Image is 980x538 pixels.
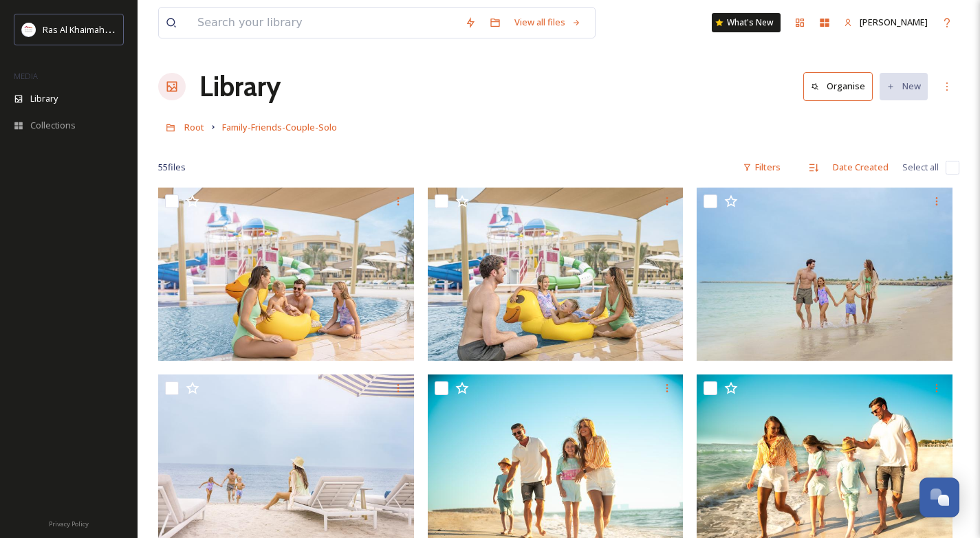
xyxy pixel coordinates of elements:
span: Privacy Policy [49,519,89,528]
button: New [880,73,928,100]
span: Select all [902,161,939,174]
a: Root [184,119,204,135]
a: Library [199,66,281,107]
input: Search your library [190,8,458,38]
img: Family at Sofitel Al Hamra (1).jpg [697,188,956,361]
span: Collections [30,119,76,132]
span: Ras Al Khaimah Tourism Development Authority [43,23,237,36]
span: [PERSON_NAME] [860,16,928,28]
span: Root [184,121,204,133]
img: Family at Sofitel Al Hamra (2).jpg [428,188,687,361]
img: Logo_RAKTDA_RGB-01.png [22,23,36,36]
button: Open Chat [919,478,959,517]
a: Family-Friends-Couple-Solo [222,119,337,135]
div: Filters [736,154,787,181]
a: What's New [712,13,781,32]
a: Privacy Policy [49,515,89,531]
a: View all files [508,9,588,36]
span: 55 file s [158,161,186,174]
img: Family at Sofitel Al Hamra (3).jpg [158,188,417,361]
button: Organise [803,72,873,100]
a: [PERSON_NAME] [837,9,935,36]
a: Organise [803,72,880,100]
span: Family-Friends-Couple-Solo [222,121,337,133]
span: Library [30,92,58,105]
div: Date Created [826,154,895,181]
span: MEDIA [14,71,38,81]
